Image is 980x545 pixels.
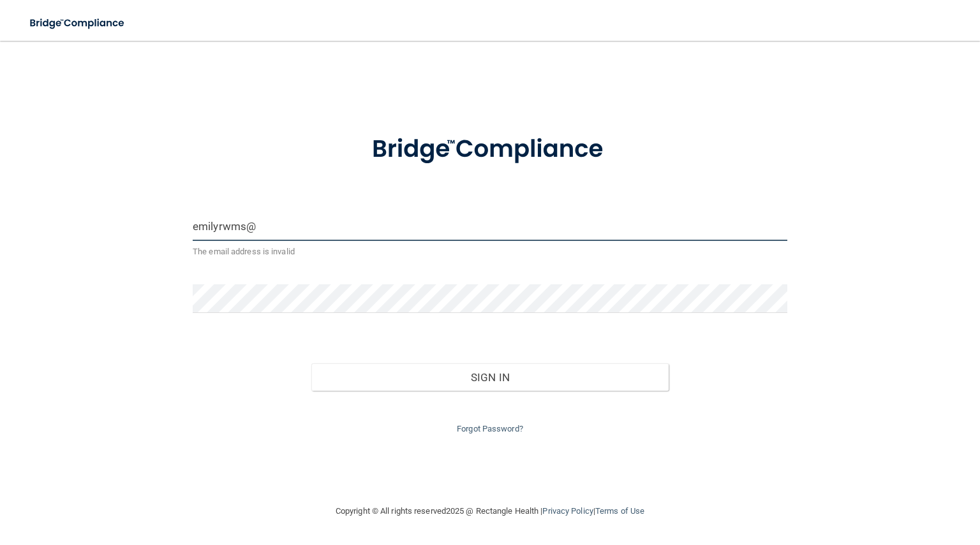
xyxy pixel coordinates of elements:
[542,506,593,516] a: Privacy Policy
[311,363,668,391] button: Sign In
[193,212,787,241] input: Email
[346,117,634,182] img: bridge_compliance_login_screen.278c3ca4.svg
[193,244,787,259] p: The email address is invalid
[257,491,723,532] div: Copyright © All rights reserved 2025 @ Rectangle Health | |
[457,424,523,433] a: Forgot Password?
[595,506,644,516] a: Terms of Use
[19,10,137,36] img: bridge_compliance_login_screen.278c3ca4.svg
